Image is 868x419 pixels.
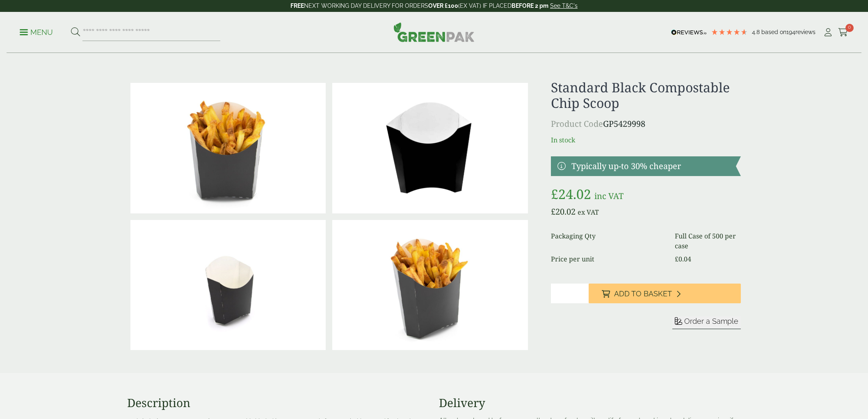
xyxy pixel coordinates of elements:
[127,396,429,410] h3: Description
[795,29,815,35] span: reviews
[675,254,678,263] span: £
[761,29,786,35] span: Based on
[684,317,738,325] span: Order a Sample
[675,231,741,251] dd: Full Case of 500 per case
[551,118,603,129] span: Product Code
[752,29,761,35] span: 4.8
[551,185,558,203] span: £
[551,80,741,111] h1: Standard Black Compostable Chip Scoop
[130,83,326,213] img: Chip Scoop
[551,206,555,217] span: £
[594,190,624,201] span: inc VAT
[845,24,854,32] span: 0
[672,316,741,329] button: Order a Sample
[551,185,591,203] bdi: 24.02
[711,28,748,36] div: 4.78 Stars
[551,231,665,251] dt: Packaging Qty
[439,396,741,410] h3: Delivery
[20,27,53,37] p: Menu
[589,284,741,303] button: Add to Basket
[671,30,707,35] img: REVIEWS.io
[550,2,578,9] a: See T&C's
[512,2,548,9] strong: BEFORE 2 pm
[675,254,691,263] bdi: 0.04
[393,22,475,42] img: GreenPak Supplies
[332,83,528,213] img: Standard Black Compostable Chip Scoop 0
[823,28,833,37] i: My Account
[551,135,741,145] p: In stock
[130,220,326,350] img: Standard Black Chip Scoop Side (Large)
[786,29,795,35] span: 194
[578,208,599,217] span: ex VAT
[428,2,458,9] strong: OVER £100
[551,206,576,217] bdi: 20.02
[332,220,528,350] img: Standard Black Chip Scoop Food Side (Large)
[551,254,665,264] dt: Price per unit
[614,289,672,298] span: Add to Basket
[838,28,848,37] i: Cart
[290,2,304,9] strong: FREE
[838,26,848,39] a: 0
[551,118,741,130] p: GP5429998
[20,27,53,36] a: Menu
